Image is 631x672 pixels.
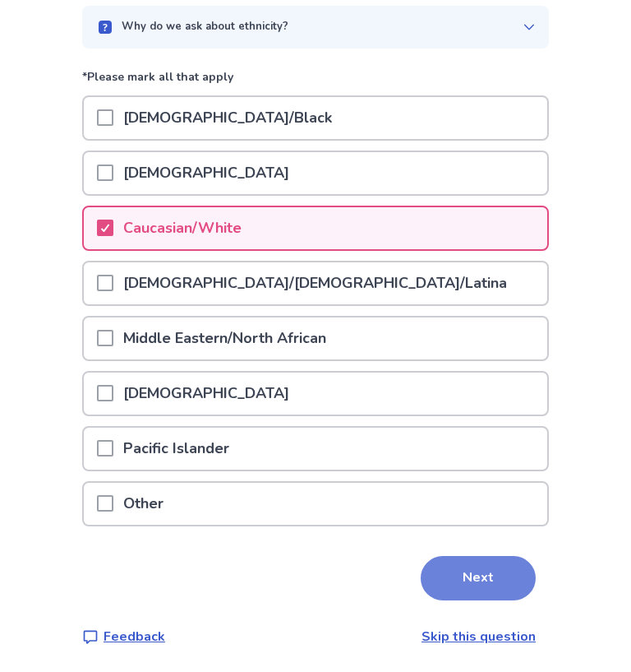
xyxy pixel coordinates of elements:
p: [DEMOGRAPHIC_DATA] [113,152,299,194]
p: Caucasian/White [113,207,251,249]
p: Other [113,483,173,525]
p: Middle Eastern/North African [113,317,336,359]
p: *Please mark all that apply [82,68,549,95]
p: [DEMOGRAPHIC_DATA] [113,373,299,415]
button: Next [421,556,536,600]
a: Skip this question [421,628,536,646]
p: [DEMOGRAPHIC_DATA]/Black [113,97,342,139]
a: Feedback [82,627,165,647]
p: [DEMOGRAPHIC_DATA]/[DEMOGRAPHIC_DATA]/Latina [113,262,517,304]
p: Why do we ask about ethnicity? [122,19,288,35]
p: Pacific Islander [113,428,239,470]
p: Feedback [104,627,165,647]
